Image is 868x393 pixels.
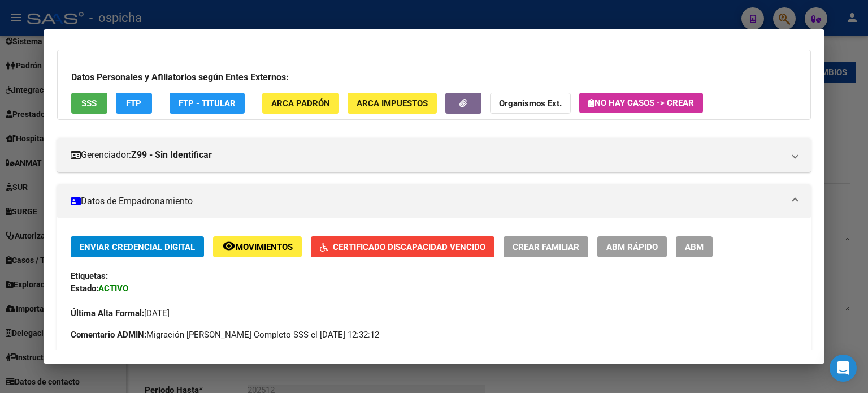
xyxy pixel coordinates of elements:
[80,242,195,252] span: Enviar Credencial Digital
[236,242,293,252] span: Movimientos
[179,98,236,109] span: FTP - Titular
[71,329,379,341] span: Migración [PERSON_NAME] Completo SSS el [DATE] 12:32:12
[490,93,571,114] button: Organismos Ext.
[71,330,146,340] strong: Comentario ADMIN:
[71,308,170,318] span: [DATE]
[271,98,330,109] span: ARCA Padrón
[513,242,579,252] span: Crear Familiar
[81,98,97,109] span: SSS
[357,98,428,109] span: ARCA Impuestos
[57,138,811,172] mat-expansion-panel-header: Gerenciador:Z99 - Sin Identificar
[499,98,562,109] strong: Organismos Ext.
[222,239,236,253] mat-icon: remove_red_eye
[333,242,485,252] span: Certificado Discapacidad Vencido
[504,236,588,257] button: Crear Familiar
[579,93,703,113] button: No hay casos -> Crear
[348,93,437,114] button: ARCA Impuestos
[71,308,144,318] strong: Última Alta Formal:
[126,98,141,109] span: FTP
[597,236,667,257] button: ABM Rápido
[71,236,204,257] button: Enviar Credencial Digital
[71,271,108,281] strong: Etiquetas:
[71,195,784,208] mat-panel-title: Datos de Empadronamiento
[116,93,152,114] button: FTP
[311,236,494,257] button: Certificado Discapacidad Vencido
[71,71,797,84] h3: Datos Personales y Afiliatorios según Entes Externos:
[685,242,704,252] span: ABM
[170,93,245,114] button: FTP - Titular
[57,184,811,218] mat-expansion-panel-header: Datos de Empadronamiento
[71,148,784,162] mat-panel-title: Gerenciador:
[262,93,339,114] button: ARCA Padrón
[676,236,713,257] button: ABM
[588,98,694,108] span: No hay casos -> Crear
[98,283,128,293] strong: ACTIVO
[213,236,302,257] button: Movimientos
[71,283,98,293] strong: Estado:
[606,242,658,252] span: ABM Rápido
[131,148,212,162] strong: Z99 - Sin Identificar
[830,355,857,382] div: Open Intercom Messenger
[71,93,107,114] button: SSS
